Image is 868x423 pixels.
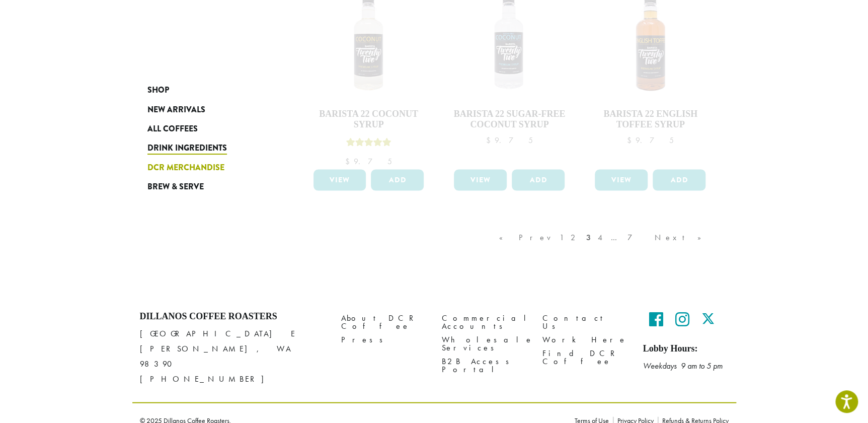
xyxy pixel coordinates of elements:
[542,311,628,332] a: Contact Us
[542,332,628,346] a: Work Here
[147,181,204,193] span: Brew & Serve
[442,332,527,354] a: Wholesale Services
[147,119,268,138] a: All Coffees
[442,354,527,376] a: B2B Access Portal
[147,104,205,116] span: New Arrivals
[147,84,169,97] span: Shop
[147,158,268,177] a: DCR Merchandise
[147,100,268,119] a: New Arrivals
[147,138,268,158] a: Drink Ingredients
[542,346,628,368] a: Find DCR Coffee
[341,332,427,346] a: Press
[147,142,227,155] span: Drink Ingredients
[140,311,326,322] h4: Dillanos Coffee Roasters
[147,81,268,100] a: Shop
[341,311,427,332] a: About DCR Coffee
[147,177,268,196] a: Brew & Serve
[147,162,224,174] span: DCR Merchandise
[140,326,326,386] p: [GEOGRAPHIC_DATA] E [PERSON_NAME], WA 98390 [PHONE_NUMBER]
[442,311,527,332] a: Commercial Accounts
[643,343,729,354] h5: Lobby Hours:
[643,360,723,371] em: Weekdays 9 am to 5 pm
[147,123,198,135] span: All Coffees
